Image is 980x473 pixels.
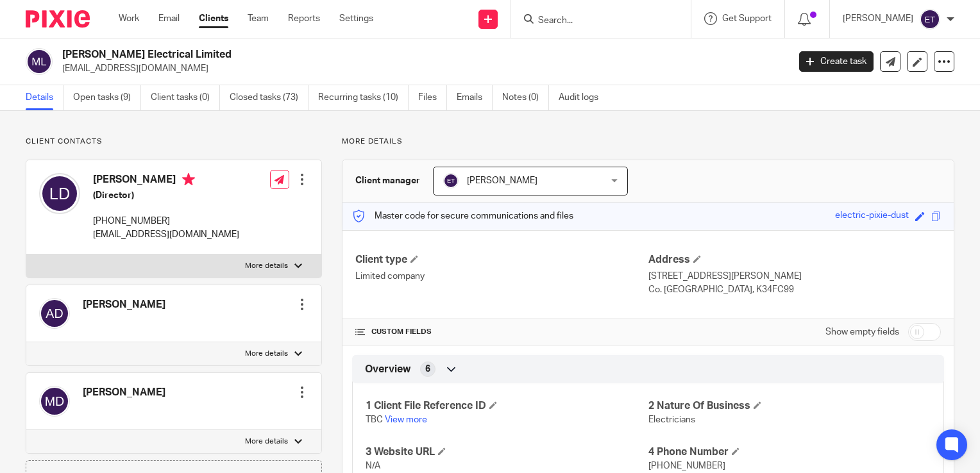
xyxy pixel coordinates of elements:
[288,12,320,25] a: Reports
[339,12,373,25] a: Settings
[559,85,608,110] a: Audit logs
[199,12,228,25] a: Clients
[119,12,139,25] a: Work
[355,327,648,337] h4: CUSTOM FIELDS
[151,85,220,110] a: Client tasks (0)
[83,386,165,399] h4: [PERSON_NAME]
[648,415,695,424] span: Electricians
[366,445,648,459] h4: 3 Website URL
[245,349,288,359] p: More details
[355,253,648,267] h4: Client type
[26,10,90,28] img: Pixie
[825,326,899,338] label: Show empty fields
[39,173,80,214] img: svg%3E
[648,461,725,470] span: [PHONE_NUMBER]
[648,253,941,267] h4: Address
[62,62,780,75] p: [EMAIL_ADDRESS][DOMAIN_NAME]
[352,210,573,222] p: Master code for secure communications and files
[443,173,459,188] img: svg%3E
[722,14,772,23] span: Get Support
[182,173,195,186] i: Primary
[62,48,636,62] h2: [PERSON_NAME] Electrical Limited
[245,436,288,447] p: More details
[93,189,239,202] h5: (Director)
[365,363,410,376] span: Overview
[920,9,940,29] img: svg%3E
[835,209,909,224] div: electric-pixie-dust
[39,386,70,417] img: svg%3E
[418,85,447,110] a: Files
[366,461,380,470] span: N/A
[318,85,409,110] a: Recurring tasks (10)
[648,270,941,283] p: [STREET_ADDRESS][PERSON_NAME]
[342,137,954,147] p: More details
[158,12,180,25] a: Email
[425,363,430,376] span: 6
[355,174,420,187] h3: Client manager
[366,399,648,413] h4: 1 Client File Reference ID
[366,415,383,424] span: TBC
[648,399,931,413] h4: 2 Nature Of Business
[248,12,269,25] a: Team
[26,137,322,147] p: Client contacts
[83,298,165,311] h4: [PERSON_NAME]
[26,48,53,75] img: svg%3E
[245,261,288,271] p: More details
[73,85,141,110] a: Open tasks (9)
[93,215,239,228] p: [PHONE_NUMBER]
[355,270,648,283] p: Limited company
[230,85,308,110] a: Closed tasks (73)
[843,12,913,25] p: [PERSON_NAME]
[537,15,652,27] input: Search
[502,85,549,110] a: Notes (0)
[93,173,239,189] h4: [PERSON_NAME]
[467,176,537,185] span: [PERSON_NAME]
[648,445,931,459] h4: 4 Phone Number
[648,283,941,296] p: Co. [GEOGRAPHIC_DATA], K34FC99
[457,85,493,110] a: Emails
[385,415,427,424] a: View more
[39,298,70,329] img: svg%3E
[26,85,63,110] a: Details
[93,228,239,241] p: [EMAIL_ADDRESS][DOMAIN_NAME]
[799,51,874,72] a: Create task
